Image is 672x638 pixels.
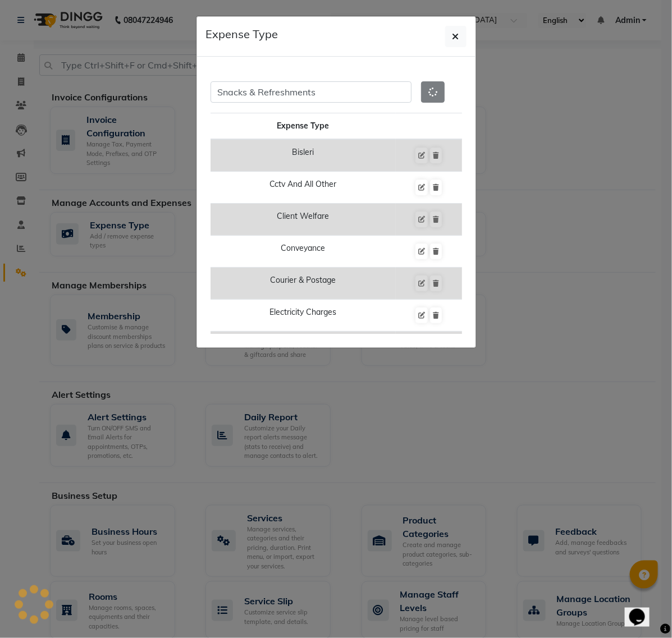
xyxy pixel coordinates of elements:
td: Courier & Postage [211,268,396,300]
td: Client Welfare [211,204,396,236]
h5: Expense Type [206,26,278,43]
td: Conveyance [211,236,396,268]
td: Bisleri [211,139,396,172]
input: Enter New Expense Type [211,81,412,103]
td: Cctv And All Other [211,172,396,204]
th: Expense Type [211,113,396,140]
td: Electricity Charges [211,300,396,332]
iframe: chat widget [625,593,661,627]
td: Employee Loan [211,332,396,364]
